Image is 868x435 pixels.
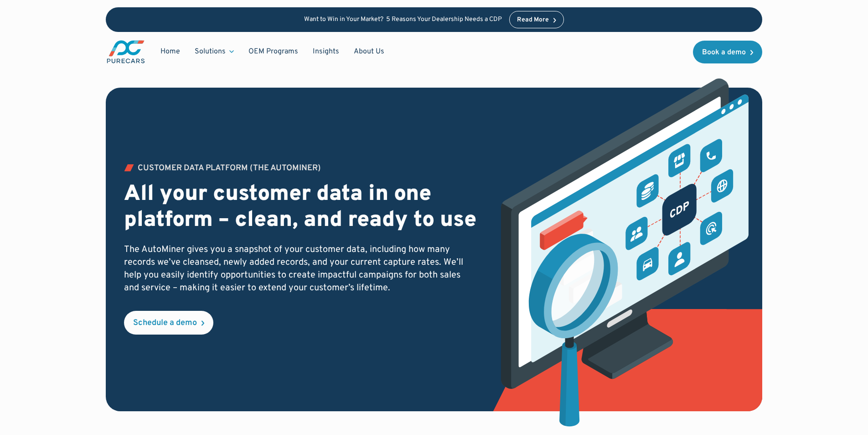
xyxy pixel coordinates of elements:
[241,43,305,60] a: OEM Programs
[509,11,564,28] a: Read More
[124,243,477,294] p: The AutoMiner gives you a snapshot of your customer data, including how many records we’ve cleans...
[693,41,762,63] a: Book a demo
[106,39,146,64] img: purecars logo
[187,43,241,60] div: Solutions
[124,182,477,234] h2: All your customer data in one platform – clean, and ready to use
[106,39,146,64] a: main
[124,311,213,335] a: Schedule a demo
[702,49,746,56] div: Book a demo
[346,43,392,60] a: About Us
[517,17,549,23] div: Read More
[133,319,197,327] div: Schedule a demo
[138,164,321,173] div: Customer Data PLATFORM (The Autominer)
[153,43,187,60] a: Home
[304,16,502,24] p: Want to Win in Your Market? 5 Reasons Your Dealership Needs a CDP
[195,47,226,57] div: Solutions
[305,43,346,60] a: Insights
